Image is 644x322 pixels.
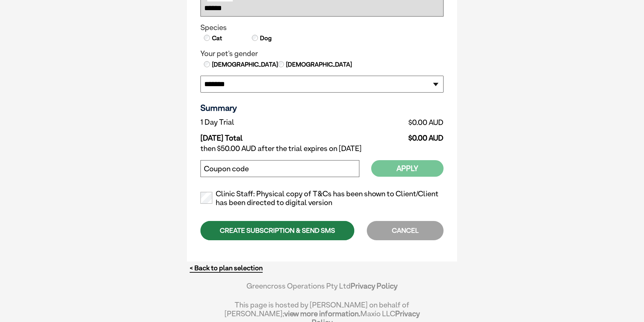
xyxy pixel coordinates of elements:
[200,116,333,128] td: 1 Day Trial
[367,221,444,240] div: CANCEL
[351,281,398,290] a: Privacy Policy
[200,23,444,32] legend: Species
[200,49,444,58] legend: Your pet's gender
[204,165,249,173] label: Coupon code
[333,128,444,143] td: $0.00 AUD
[284,309,360,318] a: view more information.
[371,160,444,177] button: Apply
[200,192,212,204] input: Clinic Staff: Physical copy of T&Cs has been shown to Client/Client has been directed to digital ...
[200,221,354,240] div: CREATE SUBSCRIPTION & SEND SMS
[200,128,333,143] td: [DATE] Total
[333,116,444,128] td: $0.00 AUD
[224,281,420,297] div: Greencross Operations Pty Ltd
[200,103,444,113] h3: Summary
[200,190,444,207] label: Clinic Staff: Physical copy of T&Cs has been shown to Client/Client has been directed to digital ...
[190,264,263,272] a: < Back to plan selection
[200,143,444,155] td: then $50.00 AUD after the trial expires on [DATE]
